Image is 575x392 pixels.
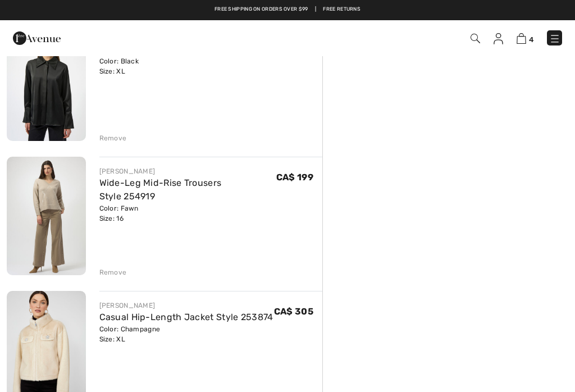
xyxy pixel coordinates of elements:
img: Shopping Bag [517,33,526,44]
img: 1ère Avenue [13,27,61,49]
a: Free Returns [323,6,360,13]
a: Free shipping on orders over $99 [215,6,308,13]
span: CA$ 199 [276,172,313,183]
a: Casual Hip-Length Jacket Style 253874 [99,312,273,322]
div: Color: Black Size: XL [99,56,267,76]
img: Wide-Leg Mid-Rise Trousers Style 254919 [7,157,86,275]
span: 4 [529,35,533,44]
a: 4 [517,31,533,45]
img: Menu [549,33,560,44]
div: Color: Champagne Size: XL [99,324,273,344]
span: CA$ 305 [274,306,313,317]
img: My Info [494,33,503,44]
div: Remove [99,133,127,143]
div: Color: Fawn Size: 16 [99,203,276,224]
a: 1ère Avenue [13,32,61,43]
div: Remove [99,267,127,277]
a: Wide-Leg Mid-Rise Trousers Style 254919 [99,177,222,202]
div: [PERSON_NAME] [99,166,276,176]
span: | [315,6,316,13]
img: Classic Hip-Length Shirt Style 254926 [7,23,86,141]
img: Search [471,34,480,43]
div: [PERSON_NAME] [99,300,273,311]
